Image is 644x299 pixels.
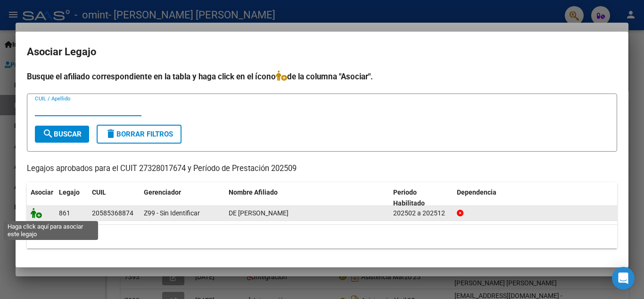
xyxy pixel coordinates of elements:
span: CUIL [92,188,106,196]
span: DE MIGUEL SANCHEZ BAUTISTA [229,209,289,217]
h4: Busque el afiliado correspondiente en la tabla y haga click en el ícono de la columna "Asociar". [27,70,617,83]
span: Legajo [59,188,80,196]
span: Nombre Afiliado [229,188,278,196]
span: Buscar [42,130,82,138]
datatable-header-cell: Dependencia [453,182,618,214]
datatable-header-cell: Periodo Habilitado [389,182,453,214]
datatable-header-cell: CUIL [88,182,140,214]
span: Z99 - Sin Identificar [144,209,200,217]
datatable-header-cell: Gerenciador [140,182,225,214]
span: Asociar [31,188,53,196]
p: Legajos aprobados para el CUIT 27328017674 y Período de Prestación 202509 [27,163,617,175]
mat-icon: delete [105,128,116,139]
mat-icon: search [42,128,54,139]
div: 1 registros [27,225,617,248]
div: Open Intercom Messenger [612,267,635,290]
h2: Asociar Legajo [27,43,617,61]
span: Dependencia [457,188,496,196]
button: Buscar [35,126,89,143]
div: 202502 a 202512 [393,208,449,219]
span: Periodo Habilitado [393,188,425,207]
datatable-header-cell: Nombre Afiliado [225,182,389,214]
datatable-header-cell: Asociar [27,182,55,214]
button: Borrar Filtros [97,125,182,144]
datatable-header-cell: Legajo [55,182,88,214]
div: 20585368874 [92,208,133,219]
span: Gerenciador [144,188,181,196]
span: Borrar Filtros [105,130,173,138]
span: 861 [59,209,70,217]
